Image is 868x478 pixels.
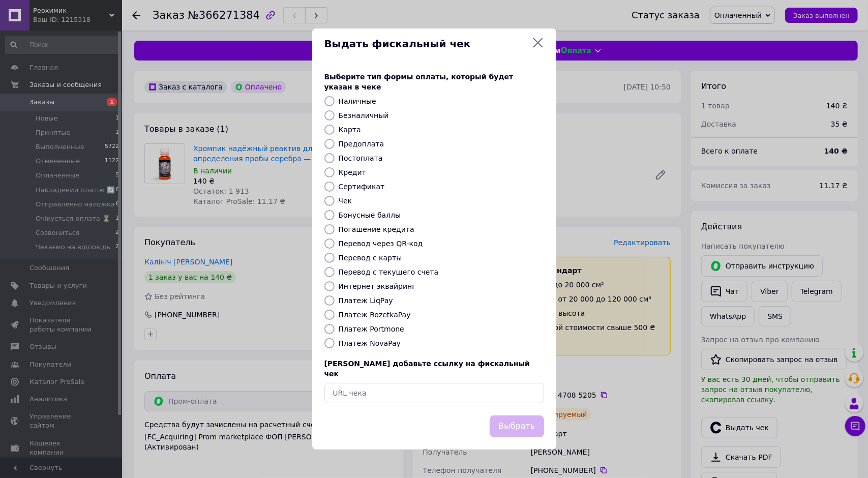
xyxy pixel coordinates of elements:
[339,168,366,176] label: Кредит
[324,73,514,91] span: Выберите тип формы оплаты, который будет указан в чеке
[339,311,411,319] label: Платеж RozetkaPay
[324,37,528,51] span: Выдать фискальный чек
[339,197,352,205] label: Чек
[339,339,401,347] label: Платеж NovaPay
[339,296,393,305] label: Платеж LiqPay
[339,111,389,119] label: Безналичный
[339,268,439,276] label: Перевод с текущего счета
[339,225,414,233] label: Погашение кредита
[339,211,401,219] label: Бонусные баллы
[324,360,530,378] span: [PERSON_NAME] добавьте ссылку на фискальный чек
[339,325,404,333] label: Платеж Portmone
[339,140,384,148] label: Предоплата
[339,97,376,105] label: Наличные
[339,240,423,248] label: Перевод через QR-код
[339,183,385,191] label: Сертификат
[339,282,416,290] label: Интернет эквайринг
[339,126,361,134] label: Карта
[324,383,544,403] input: URL чека
[339,254,402,262] label: Перевод с карты
[339,154,383,162] label: Постоплата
